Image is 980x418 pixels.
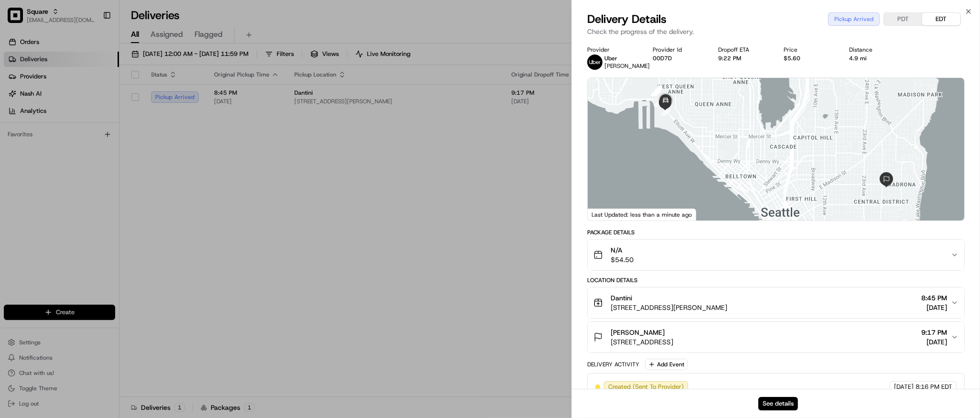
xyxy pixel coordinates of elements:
div: Provider Id [653,46,703,54]
div: 9:22 PM [718,55,768,62]
span: [DATE] [894,383,914,391]
div: 7 [660,105,671,116]
button: Start new chat [162,94,174,106]
div: 1 [651,85,661,96]
div: Package Details [587,229,965,236]
div: We're available if you need us! [32,101,121,109]
span: 9:17 PM [921,328,947,337]
button: PDT [884,13,922,25]
a: 💻API Documentation [77,135,157,152]
span: Pylon [95,162,116,169]
span: 8:16 PM EDT [915,383,952,391]
div: 5 [651,86,661,96]
div: Provider [587,46,637,54]
div: 4.9 mi [849,55,899,62]
button: [PERSON_NAME][STREET_ADDRESS]9:17 PM[DATE] [588,322,964,352]
span: Dantini [611,293,632,303]
span: [STREET_ADDRESS] [611,337,673,347]
div: Distance [849,46,899,54]
span: $54.50 [611,255,634,264]
div: 📗 [10,140,17,147]
div: Location Details [587,276,965,284]
span: Uber [604,55,617,62]
img: uber-new-logo.jpeg [587,55,603,70]
span: [STREET_ADDRESS][PERSON_NAME] [611,303,727,312]
p: Welcome 👋 [10,38,174,54]
button: Add Event [645,359,688,370]
span: 8:45 PM [921,293,947,303]
div: $5.60 [784,55,834,62]
img: 1736555255976-a54dd68f-1ca7-489b-9aae-adbdc363a1c4 [10,91,27,109]
img: Nash [10,10,29,29]
span: Delivery Details [587,11,667,27]
p: Check the progress of the delivery. [587,27,965,36]
span: [PERSON_NAME] [604,62,650,70]
div: Start new chat [32,91,157,101]
span: API Documentation [90,139,153,148]
button: 00D7D [653,55,672,62]
div: Last Updated: less than a minute ago [588,209,696,220]
span: Created (Sent To Provider) [608,383,684,391]
button: See details [758,397,798,410]
button: Dantini[STREET_ADDRESS][PERSON_NAME]8:45 PM[DATE] [588,287,964,318]
div: 💻 [81,140,88,147]
a: 📗Knowledge Base [6,135,77,152]
div: 6 [654,96,665,107]
span: Knowledge Base [19,139,73,148]
button: N/A$54.50 [588,240,964,270]
div: Dropoff ETA [718,46,768,54]
div: Delivery Activity [587,361,639,368]
a: Powered byPylon [67,162,116,169]
span: [PERSON_NAME] [611,328,665,337]
span: [DATE] [921,303,947,312]
span: [DATE] [921,337,947,347]
span: N/A [611,245,634,255]
input: Clear [25,62,158,72]
div: Price [784,46,834,54]
button: EDT [922,13,960,25]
